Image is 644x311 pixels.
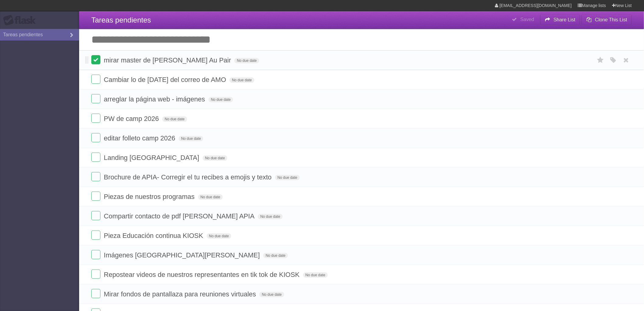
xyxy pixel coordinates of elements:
span: Imágenes [GEOGRAPHIC_DATA][PERSON_NAME] [104,251,261,259]
button: Share List [540,14,580,25]
span: Repostear videos de nuestros representantes en tik tok de KIOSK [104,271,301,278]
span: No due date [179,136,203,141]
label: Done [91,192,100,201]
span: No due date [258,214,282,219]
span: mirar master de [PERSON_NAME] Au Pair [104,56,233,64]
button: Clone This List [582,14,632,25]
label: Done [91,211,100,220]
span: No due date [207,233,231,239]
label: Done [91,153,100,162]
span: No due date [259,292,284,297]
span: Brochure de APIA- Corregir el tu recibes a emojis y texto [104,173,273,181]
span: No due date [263,253,288,258]
span: Landing [GEOGRAPHIC_DATA] [104,154,201,161]
span: Cambiar lo de [DATE] del correo de AMO [104,76,228,83]
label: Done [91,133,100,142]
span: No due date [198,194,223,200]
label: Done [91,55,100,64]
span: Pieza Educación continua KIOSK [104,232,205,239]
span: Mirar fondos de pantallaza para reuniones virtuales [104,290,257,298]
span: No due date [234,58,259,63]
span: Piezas de nuestros programas [104,193,196,200]
label: Done [91,289,100,298]
label: Done [91,270,100,279]
label: Star task [595,55,606,65]
b: Clone This List [595,17,627,22]
label: Done [91,75,100,84]
label: Done [91,231,100,240]
b: Saved [520,17,534,22]
span: PW de camp 2026 [104,115,160,122]
label: Done [91,94,100,103]
div: Flask [3,15,40,26]
span: Tareas pendientes [91,16,151,24]
label: Done [91,114,100,123]
span: editar folleto camp 2026 [104,134,177,142]
label: Done [91,172,100,181]
b: Share List [554,17,576,22]
span: arreglar la página web - imágenes [104,95,207,103]
span: No due date [275,175,300,180]
span: Compartir contacto de pdf [PERSON_NAME] APIA [104,212,256,220]
span: No due date [208,97,233,102]
span: No due date [229,77,254,83]
span: No due date [203,155,227,161]
span: No due date [162,116,187,122]
label: Done [91,250,100,259]
span: No due date [303,272,328,278]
